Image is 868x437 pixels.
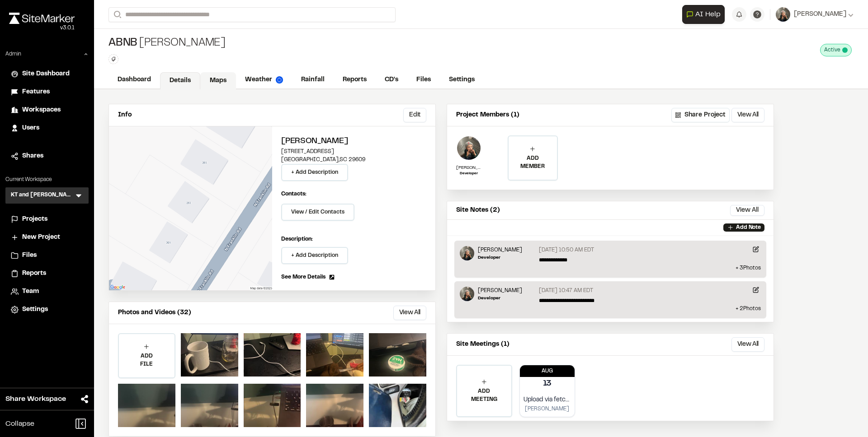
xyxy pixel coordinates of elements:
[842,47,848,53] span: This project is active and counting against your active project count.
[11,151,83,161] a: Shares
[736,223,761,232] p: Add Note
[524,395,571,405] p: Upload via fetch try
[457,387,511,404] p: ADD MEETING
[108,54,118,64] button: Edit Tags
[22,287,39,297] span: Team
[281,148,426,156] p: [STREET_ADDRESS]
[730,205,764,216] button: View All
[5,50,21,58] p: Admin
[22,151,43,161] span: Shares
[11,269,83,279] a: Reports
[731,337,764,352] button: View All
[22,305,48,315] span: Settings
[539,246,594,254] p: [DATE] 10:50 AM EDT
[682,5,728,24] div: Open AI Assistant
[292,71,334,88] a: Rainfall
[11,232,83,242] a: New Project
[460,264,761,272] p: + 3 Photo s
[11,123,83,133] a: Users
[539,287,593,295] p: [DATE] 10:47 AM EDT
[5,176,89,184] p: Current Workspace
[22,214,47,224] span: Projects
[695,9,721,20] span: AI Help
[543,378,552,390] p: 13
[11,191,74,200] h3: KT and [PERSON_NAME]
[478,254,522,261] p: Developer
[22,105,61,115] span: Workspaces
[440,71,484,88] a: Settings
[11,287,83,297] a: Team
[456,339,509,349] p: Site Meetings (1)
[281,235,426,243] p: Description:
[281,204,354,221] button: View / Edit Contacts
[108,36,226,51] div: [PERSON_NAME]
[460,287,474,301] img: Tom Evans
[393,306,426,320] button: View All
[22,232,60,242] span: New Project
[108,36,137,51] span: ABNB
[456,110,519,120] p: Project Members (1)
[524,405,571,413] p: [PERSON_NAME]
[520,367,575,375] p: Aug
[731,108,764,122] button: View All
[119,352,175,368] p: ADD FILE
[9,13,75,24] img: rebrand.png
[160,72,200,89] a: Details
[376,71,407,88] a: CD's
[682,5,725,24] button: Open AI Assistant
[22,123,39,133] span: Users
[403,108,426,122] button: Edit
[118,110,132,120] p: Info
[5,418,34,429] span: Collapse
[820,44,852,56] div: This project is active and counting against your active project count.
[11,305,83,315] a: Settings
[460,305,761,313] p: + 2 Photo s
[22,269,46,279] span: Reports
[281,135,426,148] h2: [PERSON_NAME]
[200,72,236,89] a: Maps
[22,69,70,79] span: Site Dashboard
[776,7,854,22] button: [PERSON_NAME]
[794,9,846,19] span: [PERSON_NAME]
[22,87,50,97] span: Features
[478,295,522,302] p: Developer
[460,246,474,260] img: Tom Evans
[22,251,37,260] span: Files
[281,247,348,264] button: + Add Description
[407,71,440,88] a: Files
[478,246,522,254] p: [PERSON_NAME]
[456,205,500,215] p: Site Notes (2)
[671,108,730,122] button: Share Project
[11,251,83,260] a: Files
[456,135,481,161] img: Tom Evans
[281,273,325,281] span: See More Details
[236,71,292,88] a: Weather
[281,156,426,164] p: [GEOGRAPHIC_DATA] , SC 29609
[276,76,283,84] img: precipai.png
[334,71,376,88] a: Reports
[776,7,790,22] img: User
[824,46,840,54] span: Active
[11,87,83,97] a: Features
[5,394,66,404] span: Share Workspace
[108,71,160,88] a: Dashboard
[456,171,481,177] p: Developer
[509,154,557,171] p: ADD MEMBER
[118,308,191,318] p: Photos and Videos (32)
[281,164,348,181] button: + Add Description
[108,7,125,22] button: Search
[11,214,83,224] a: Projects
[11,105,83,115] a: Workspaces
[11,69,83,79] a: Site Dashboard
[456,164,481,171] p: [PERSON_NAME]
[478,287,522,295] p: [PERSON_NAME]
[9,24,75,32] div: Oh geez...please don't...
[281,190,307,198] p: Contacts:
